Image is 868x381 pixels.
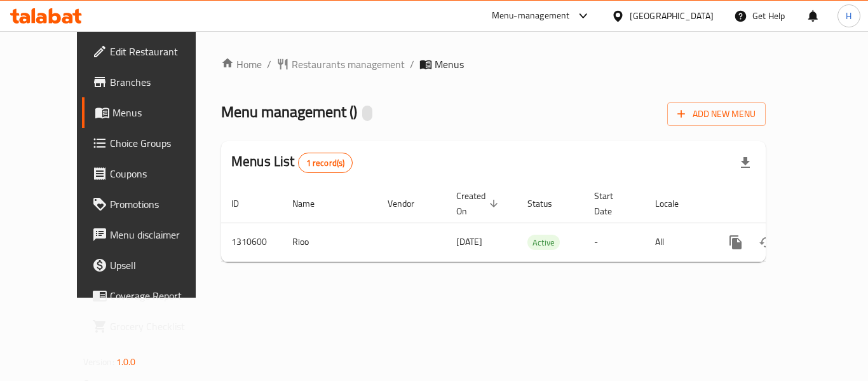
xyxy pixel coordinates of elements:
[110,319,212,334] span: Grocery Checklist
[667,102,766,126] button: Add New Menu
[292,57,405,72] span: Restaurants management
[110,227,212,242] span: Menu disclaimer
[110,74,212,90] span: Branches
[527,196,569,211] span: Status
[456,188,502,219] span: Created On
[221,57,262,72] a: Home
[527,235,560,250] span: Active
[110,288,212,303] span: Coverage Report
[110,166,212,181] span: Coupons
[645,223,710,261] td: All
[410,57,414,72] li: /
[677,106,756,122] span: Add New Menu
[267,57,271,72] li: /
[456,233,482,250] span: [DATE]
[110,44,212,59] span: Edit Restaurant
[110,197,212,212] span: Promotions
[82,36,222,67] a: Edit Restaurant
[388,196,431,211] span: Vendor
[710,184,853,223] th: Actions
[112,105,212,120] span: Menus
[116,354,136,370] span: 1.0.0
[231,196,255,211] span: ID
[655,196,695,211] span: Locale
[299,157,353,169] span: 1 record(s)
[527,235,560,250] div: Active
[82,281,222,311] a: Coverage Report
[221,97,357,126] span: Menu management ( )
[82,250,222,281] a: Upsell
[221,57,766,72] nav: breadcrumb
[82,158,222,189] a: Coupons
[298,153,353,173] div: Total records count
[82,97,222,128] a: Menus
[82,67,222,97] a: Branches
[584,223,645,261] td: -
[110,135,212,151] span: Choice Groups
[221,184,853,262] table: enhanced table
[231,152,353,173] h2: Menus List
[82,189,222,219] a: Promotions
[221,223,282,261] td: 1310600
[721,227,751,258] button: more
[83,354,114,370] span: Version:
[276,57,405,72] a: Restaurants management
[751,227,782,258] button: Change Status
[594,188,630,219] span: Start Date
[82,219,222,250] a: Menu disclaimer
[82,311,222,342] a: Grocery Checklist
[282,223,377,261] td: Rioo
[292,196,331,211] span: Name
[435,57,464,72] span: Menus
[492,8,570,24] div: Menu-management
[846,9,851,23] span: H
[730,148,761,178] div: Export file
[82,128,222,158] a: Choice Groups
[110,258,212,273] span: Upsell
[630,9,714,23] div: [GEOGRAPHIC_DATA]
